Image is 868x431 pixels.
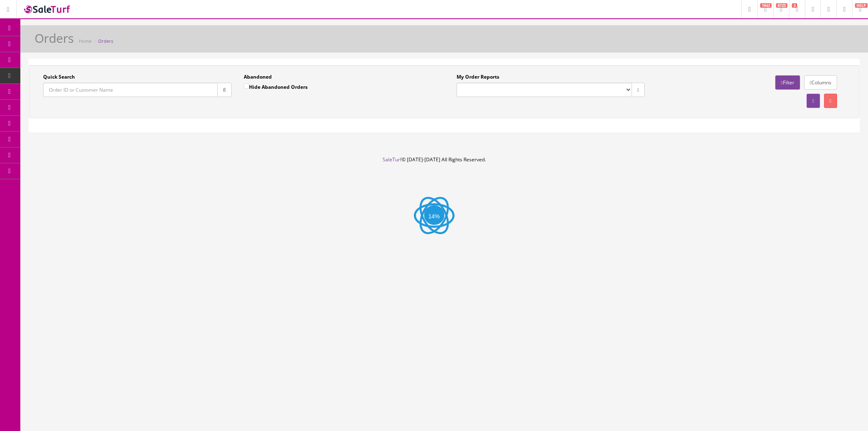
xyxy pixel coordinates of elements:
span: HELP [855,3,868,8]
input: Order ID or Customer Name [43,83,218,97]
span: 8725 [776,3,787,8]
label: Abandoned [244,73,272,81]
a: SaleTurf [383,156,402,163]
label: My Order Reports [457,73,499,81]
a: Filter [775,75,800,90]
a: Home [79,38,92,44]
span: 1943 [760,3,772,8]
img: SaleTurf [23,4,72,15]
label: Hide Abandoned Orders [244,83,308,91]
h1: Orders [35,31,74,45]
span: 3 [792,3,797,8]
input: Hide Abandoned Orders [244,84,249,89]
label: Quick Search [43,73,75,81]
a: Columns [804,75,837,90]
a: Orders [98,38,113,44]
